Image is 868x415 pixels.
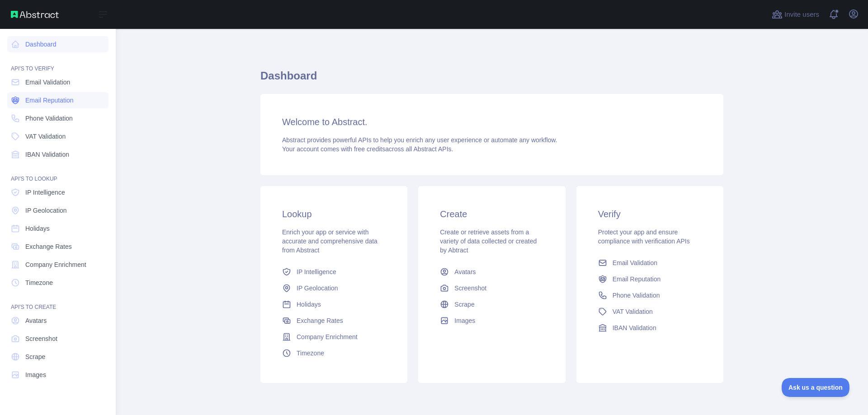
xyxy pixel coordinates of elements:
[25,224,50,233] span: Holidays
[594,287,705,303] a: Phone Validation
[25,352,45,361] span: Scrape
[613,307,653,316] span: VAT Validation
[282,136,557,144] span: Abstract provides powerful APIs to help you enrich any user experience or automate any workflow.
[7,184,108,201] a: IP Intelligence
[25,278,53,287] span: Timezone
[613,258,657,267] span: Email Validation
[7,312,108,329] a: Avatars
[7,146,108,163] a: IBAN Validation
[25,242,72,251] span: Exchange Rates
[278,264,389,280] a: IP Intelligence
[7,293,108,311] div: API'S TO CREATE
[25,78,70,87] span: Email Validation
[7,331,108,347] a: Screenshot
[7,128,108,145] a: VAT Validation
[25,334,57,343] span: Screenshot
[297,300,321,309] span: Holidays
[282,228,377,254] span: Enrich your app or service with accurate and comprehensive data from Abstract
[25,316,47,325] span: Avatars
[598,208,702,220] h3: Verify
[297,349,324,358] span: Timezone
[282,145,453,153] span: Your account comes with across all Abstract APIs.
[25,114,73,123] span: Phone Validation
[354,145,385,153] span: free credits
[594,271,705,287] a: Email Reputation
[7,202,108,219] a: IP Geolocation
[7,367,108,383] a: Images
[770,7,821,22] button: Invite users
[25,132,66,141] span: VAT Validation
[436,296,547,312] a: Scrape
[7,275,108,291] a: Timezone
[436,312,547,329] a: Images
[297,267,336,276] span: IP Intelligence
[278,296,389,312] a: Holidays
[7,110,108,126] a: Phone Validation
[7,92,108,108] a: Email Reputation
[297,332,358,341] span: Company Enrichment
[297,284,338,293] span: IP Geolocation
[278,280,389,296] a: IP Geolocation
[278,329,389,345] a: Company Enrichment
[25,96,74,105] span: Email Reputation
[7,36,108,52] a: Dashboard
[282,208,386,220] h3: Lookup
[278,345,389,361] a: Timezone
[25,260,86,269] span: Company Enrichment
[7,238,108,255] a: Exchange Rates
[25,188,65,197] span: IP Intelligence
[454,300,474,309] span: Scrape
[25,150,69,159] span: IBAN Validation
[436,280,547,296] a: Screenshot
[297,316,343,325] span: Exchange Rates
[782,378,850,397] iframe: Toggle Customer Support
[7,349,108,365] a: Scrape
[7,74,108,90] a: Email Validation
[25,206,67,215] span: IP Geolocation
[454,267,476,276] span: Avatars
[11,11,59,18] img: Abstract API
[594,320,705,336] a: IBAN Validation
[7,256,108,273] a: Company Enrichment
[784,9,819,20] span: Invite users
[613,291,660,300] span: Phone Validation
[436,264,547,280] a: Avatars
[278,312,389,329] a: Exchange Rates
[7,220,108,237] a: Holidays
[454,316,475,325] span: Images
[440,208,543,220] h3: Create
[7,54,108,72] div: API'S TO VERIFY
[25,370,46,379] span: Images
[454,284,486,293] span: Screenshot
[594,303,705,320] a: VAT Validation
[260,69,723,90] h1: Dashboard
[7,164,108,182] div: API'S TO LOOKUP
[598,228,690,245] span: Protect your app and ensure compliance with verification APIs
[613,275,661,284] span: Email Reputation
[594,255,705,271] a: Email Validation
[613,323,656,332] span: IBAN Validation
[440,228,537,254] span: Create or retrieve assets from a variety of data collected or created by Abtract
[282,116,702,128] h3: Welcome to Abstract.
